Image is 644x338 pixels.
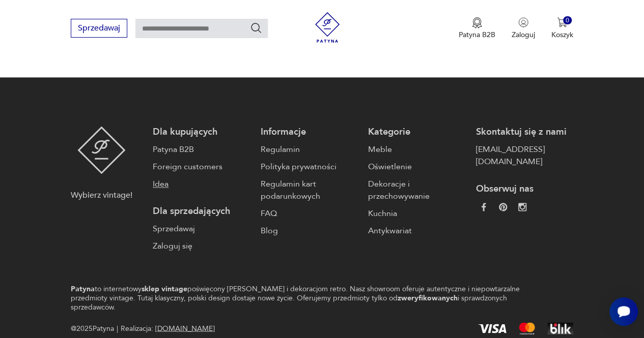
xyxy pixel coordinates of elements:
button: Zaloguj [512,17,535,40]
a: Sprzedawaj [71,25,127,33]
img: da9060093f698e4c3cedc1453eec5031.webp [480,203,488,211]
a: Meble [368,143,465,156]
img: BLIK [547,322,573,334]
img: 37d27d81a828e637adc9f9cb2e3d3a8a.webp [499,203,507,211]
img: Mastercard [519,322,535,334]
iframe: Smartsupp widget button [609,297,638,326]
a: [EMAIL_ADDRESS][DOMAIN_NAME] [475,143,573,168]
p: to internetowy poświęcony [PERSON_NAME] i dekoracjom retro. Nasz showroom oferuje autentyczne i n... [71,285,538,312]
a: FAQ [261,207,358,220]
p: Skontaktuj się z nami [475,126,573,138]
p: Koszyk [551,30,573,40]
p: Zaloguj [512,30,535,40]
p: Wybierz vintage! [71,189,132,201]
p: Dla kupujących [153,126,250,138]
a: Dekoracje i przechowywanie [368,178,465,202]
a: Kuchnia [368,207,465,220]
div: | [117,322,118,334]
img: Patyna - sklep z meblami i dekoracjami vintage [77,126,126,174]
a: Sprzedawaj [153,223,250,235]
a: [DOMAIN_NAME] [155,323,215,333]
a: Regulamin kart podarunkowych [261,178,358,202]
p: Patyna B2B [459,30,495,40]
strong: sklep vintage [142,284,187,294]
p: Informacje [261,126,358,138]
img: Ikona koszyka [557,17,567,27]
p: Obserwuj nas [475,183,573,195]
strong: zweryfikowanych [398,293,458,303]
a: Polityka prywatności [261,161,358,173]
p: Kategorie [368,126,465,138]
button: Sprzedawaj [71,19,127,38]
strong: Patyna [71,284,95,294]
span: @ 2025 Patyna [71,322,114,334]
button: Patyna B2B [459,17,495,40]
a: Zaloguj się [153,240,250,252]
a: Ikona medaluPatyna B2B [459,17,495,40]
a: Regulamin [261,143,358,156]
a: Blog [261,225,358,237]
img: Ikona medalu [472,17,482,28]
button: Szukaj [250,22,262,34]
a: Foreign customers [153,161,250,173]
a: Antykwariat [368,225,465,237]
img: Ikonka użytkownika [518,17,528,27]
a: Patyna B2B [153,143,250,156]
span: Realizacja: [121,322,215,334]
img: c2fd9cf7f39615d9d6839a72ae8e59e5.webp [518,203,526,211]
div: 0 [563,16,572,25]
button: 0Koszyk [551,17,573,40]
a: Idea [153,178,250,190]
img: Visa [478,324,507,333]
img: Patyna - sklep z meblami i dekoracjami vintage [312,12,343,43]
p: Dla sprzedających [153,205,250,218]
a: Oświetlenie [368,161,465,173]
